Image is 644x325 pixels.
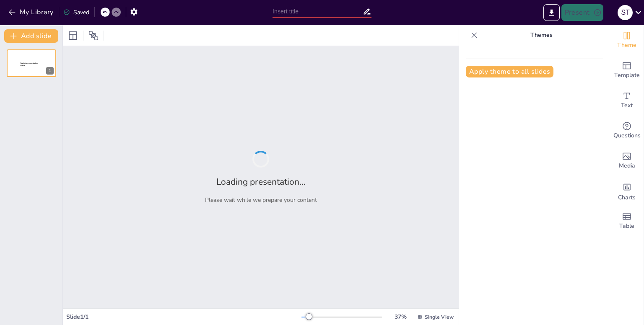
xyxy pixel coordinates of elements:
button: My Library [6,5,57,19]
div: Slide 1 / 1 [66,313,301,321]
span: Sendsteps presentation editor [21,62,38,67]
button: Present [561,4,603,21]
span: Theme [617,41,636,50]
span: Single View [425,314,454,320]
input: Insert title [273,5,363,18]
div: Saved [63,8,89,16]
span: Media [619,161,635,170]
div: 1 [7,49,56,77]
div: Get real-time input from your audience [610,116,644,146]
div: Add images, graphics, shapes or video [610,146,644,176]
span: Template [614,71,640,80]
h2: Loading presentation... [216,176,306,188]
button: S T [618,4,633,21]
span: Position [88,31,99,41]
div: Change the overall theme [610,25,644,55]
p: Themes [481,25,602,45]
div: Layout [66,29,80,42]
div: Add a table [610,206,644,236]
span: Text [621,101,633,110]
span: Charts [618,193,636,202]
div: 37 % [390,313,410,321]
button: Apply theme to all slides [466,66,553,77]
div: Add text boxes [610,85,644,116]
div: Add charts and graphs [610,176,644,206]
div: Add ready made slides [610,55,644,85]
button: Add slide [4,29,58,43]
div: S T [618,5,633,20]
button: Export to PowerPoint [543,4,560,21]
span: Table [619,222,634,231]
p: Please wait while we prepare your content [205,196,317,204]
div: 1 [46,67,54,75]
span: Questions [613,131,641,140]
